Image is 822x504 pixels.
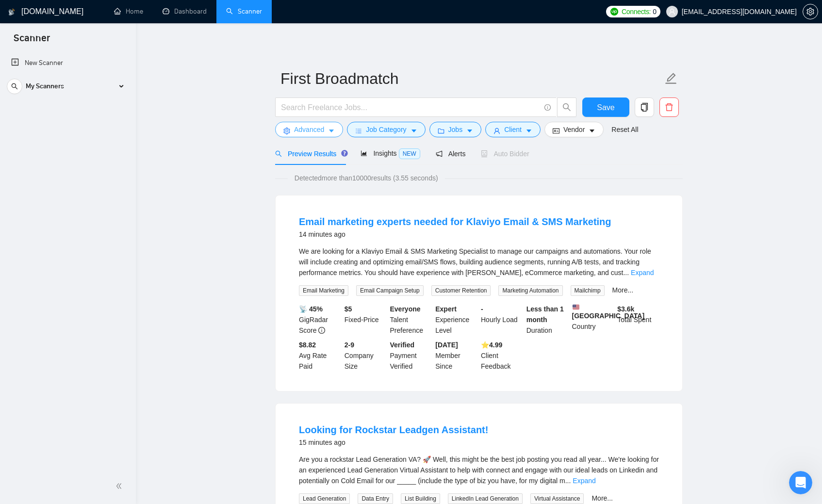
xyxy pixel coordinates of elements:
span: info-circle [318,327,325,334]
span: Vendor [563,124,585,135]
a: More... [592,494,613,502]
b: - [481,305,483,313]
div: Avg Rate Paid [297,340,343,372]
li: New Scanner [3,53,132,73]
div: Tooltip anchor [340,149,349,158]
b: $ 3.6k [617,305,634,313]
span: caret-down [526,127,532,134]
span: Connects: [622,6,651,17]
a: Expand [573,477,595,485]
span: ... [565,477,571,485]
span: Jobs [448,124,463,135]
span: search [558,103,576,112]
div: Total Spent [615,304,661,336]
span: Auto Bidder [481,150,529,158]
span: caret-down [466,127,473,134]
img: logo [8,4,15,20]
b: Verified [390,341,415,349]
button: settingAdvancedcaret-down [275,122,343,137]
div: Talent Preference [388,304,434,336]
div: Country [570,304,616,336]
span: Job Category [366,124,406,135]
div: 14 minutes ago [299,228,611,240]
button: barsJob Categorycaret-down [347,122,425,137]
button: setting [803,4,818,19]
input: Scanner name... [280,66,663,91]
a: dashboardDashboard [163,7,207,16]
span: Save [597,101,614,114]
b: [GEOGRAPHIC_DATA] [572,304,645,320]
div: We are looking for a Klaviyo Email & SMS Marketing Specialist to manage our campaigns and automat... [299,246,659,278]
div: Member Since [433,340,479,372]
span: setting [803,8,818,16]
span: Virtual Assistance [530,493,584,504]
span: bars [355,127,362,134]
a: Reset All [611,124,638,135]
span: caret-down [328,127,335,134]
div: Hourly Load [479,304,525,336]
span: delete [660,103,678,112]
a: homeHome [114,7,143,16]
a: searchScanner [226,7,262,16]
div: Fixed-Price [343,304,388,336]
b: Expert [435,305,457,313]
b: Everyone [390,305,421,313]
div: 15 minutes ago [299,437,488,448]
span: search [7,83,22,90]
span: robot [481,150,488,157]
div: GigRadar Score [297,304,343,336]
span: Data Entry [358,493,393,504]
b: ⭐️ 4.99 [481,341,502,349]
a: New Scanner [11,53,124,73]
a: Looking for Rockstar Leadgen Assistant! [299,424,488,435]
button: delete [659,98,679,117]
span: Alerts [436,150,466,158]
a: Expand [631,269,654,276]
span: Customer Retention [431,285,491,296]
span: Email Marketing [299,285,348,296]
span: NEW [399,148,420,159]
li: My Scanners [3,77,132,100]
a: Email marketing experts needed for Klaviyo Email & SMS Marketing [299,216,611,227]
span: notification [436,150,443,157]
b: $8.82 [299,341,316,349]
span: copy [635,103,654,112]
div: Client Feedback [479,340,525,372]
input: Search Freelance Jobs... [281,101,540,114]
div: Are you a rockstar Lead Generation VA? 🚀 Well, this might be the best job posting you read all ye... [299,454,659,486]
span: user [493,127,500,134]
span: user [669,8,675,15]
span: Lead Generation [299,493,350,504]
div: Company Size [343,340,388,372]
span: idcard [553,127,559,134]
span: Mailchimp [571,285,605,296]
span: We are looking for a Klaviyo Email & SMS Marketing Specialist to manage our campaigns and automat... [299,247,651,276]
span: Email Campaign Setup [356,285,424,296]
span: Preview Results [275,150,345,158]
span: Are you a rockstar Lead Generation VA? 🚀 Well, this might be the best job posting you read all ye... [299,455,659,485]
span: Client [504,124,522,135]
b: Less than 1 month [526,305,564,324]
iframe: Intercom live chat [789,471,812,494]
button: search [557,98,576,117]
button: userClientcaret-down [485,122,541,137]
span: caret-down [589,127,595,134]
span: Marketing Automation [498,285,562,296]
button: copy [635,98,654,117]
button: folderJobscaret-down [429,122,482,137]
span: Scanner [6,31,58,51]
span: search [275,150,282,157]
img: upwork-logo.png [610,8,618,16]
img: 🇺🇸 [573,304,579,310]
div: Payment Verified [388,340,434,372]
span: edit [665,72,677,85]
button: search [7,79,22,94]
span: Insights [361,149,420,157]
b: 📡 45% [299,305,323,313]
span: folder [438,127,444,134]
button: Save [582,98,629,117]
span: Advanced [294,124,324,135]
a: setting [803,8,818,16]
span: Detected more than 10000 results (3.55 seconds) [288,173,445,183]
span: setting [283,127,290,134]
